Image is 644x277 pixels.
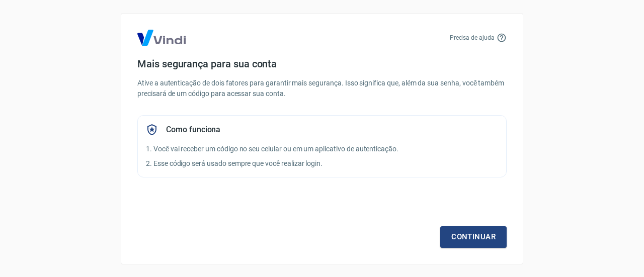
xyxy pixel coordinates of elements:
h4: Mais segurança para sua conta [137,58,507,70]
p: Ative a autenticação de dois fatores para garantir mais segurança. Isso significa que, além da su... [137,78,507,99]
a: Continuar [440,226,507,247]
p: 2. Esse código será usado sempre que você realizar login. [146,158,498,169]
h5: Como funciona [166,125,220,135]
p: 1. Você vai receber um código no seu celular ou em um aplicativo de autenticação. [146,144,498,154]
img: Logo Vind [137,30,186,46]
p: Precisa de ajuda [450,33,495,42]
